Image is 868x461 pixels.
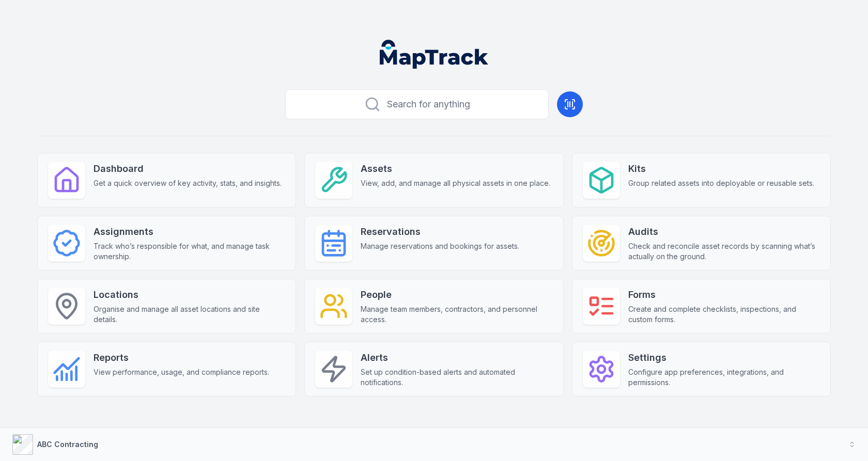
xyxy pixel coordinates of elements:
[304,342,563,396] a: AlertsSet up condition-based alerts and automated notifications.
[361,351,552,365] strong: Alerts
[361,367,552,388] span: Set up condition-based alerts and automated notifications.
[572,279,831,333] a: FormsCreate and complete checklists, inspections, and custom forms.
[572,216,831,271] a: AuditsCheck and reconcile asset records by scanning what’s actually on the ground.
[572,153,831,208] a: KitsGroup related assets into deployable or reusable sets.
[628,304,820,325] span: Create and complete checklists, inspections, and custom forms.
[363,40,505,69] nav: Global
[94,304,285,325] span: Organise and manage all asset locations and site details.
[285,89,549,119] button: Search for anything
[37,440,98,449] strong: ABC Contracting
[361,162,550,176] strong: Assets
[387,97,470,112] span: Search for anything
[37,279,296,333] a: LocationsOrganise and manage all asset locations and site details.
[94,367,269,377] span: View performance, usage, and compliance reports.
[361,288,552,302] strong: People
[37,342,296,396] a: ReportsView performance, usage, and compliance reports.
[94,162,282,176] strong: Dashboard
[628,288,820,302] strong: Forms
[304,216,563,271] a: ReservationsManage reservations and bookings for assets.
[361,178,550,188] span: View, add, and manage all physical assets in one place.
[94,288,285,302] strong: Locations
[628,178,814,188] span: Group related assets into deployable or reusable sets.
[94,241,285,262] span: Track who’s responsible for what, and manage task ownership.
[572,342,831,396] a: SettingsConfigure app preferences, integrations, and permissions.
[628,225,820,239] strong: Audits
[94,225,285,239] strong: Assignments
[628,241,820,262] span: Check and reconcile asset records by scanning what’s actually on the ground.
[361,225,519,239] strong: Reservations
[361,241,519,251] span: Manage reservations and bookings for assets.
[304,153,563,208] a: AssetsView, add, and manage all physical assets in one place.
[628,162,814,176] strong: Kits
[94,178,282,188] span: Get a quick overview of key activity, stats, and insights.
[37,216,296,271] a: AssignmentsTrack who’s responsible for what, and manage task ownership.
[94,351,269,365] strong: Reports
[304,279,563,333] a: PeopleManage team members, contractors, and personnel access.
[628,351,820,365] strong: Settings
[361,304,552,325] span: Manage team members, contractors, and personnel access.
[628,367,820,388] span: Configure app preferences, integrations, and permissions.
[37,153,296,208] a: DashboardGet a quick overview of key activity, stats, and insights.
